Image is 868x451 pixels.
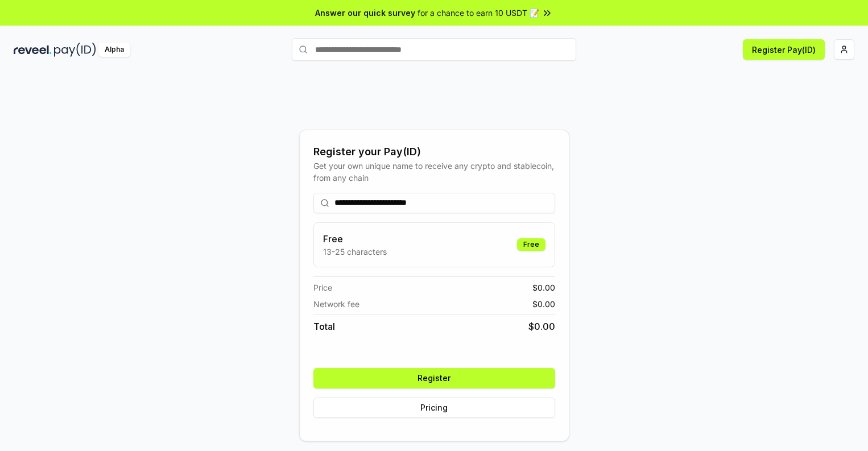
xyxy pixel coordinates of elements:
[313,398,555,418] button: Pricing
[532,298,555,310] span: $ 0.00
[743,39,825,60] button: Register Pay(ID)
[54,43,96,57] img: pay_id
[532,282,555,293] span: $ 0.00
[313,320,335,333] span: Total
[323,246,387,258] p: 13-25 characters
[98,43,130,57] div: Alpha
[313,368,555,388] button: Register
[313,144,555,160] div: Register your Pay(ID)
[323,232,387,246] h3: Free
[418,7,539,19] span: for a chance to earn 10 USDT 📝
[313,298,359,310] span: Network fee
[528,320,555,333] span: $ 0.00
[313,160,555,184] div: Get your own unique name to receive any crypto and stablecoin, from any chain
[315,7,415,19] span: Answer our quick survey
[313,282,332,293] span: Price
[14,43,52,57] img: reveel_dark
[517,238,545,251] div: Free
